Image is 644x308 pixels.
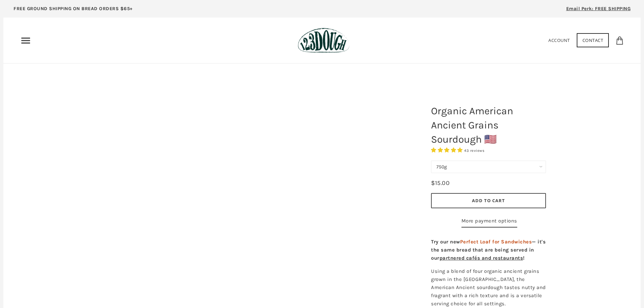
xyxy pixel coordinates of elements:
span: Add to Cart [472,197,505,204]
span: Perfect Loaf for Sandwiches [460,239,532,245]
a: More payment options [461,217,517,228]
h1: Organic American Ancient Grains Sourdough 🇺🇸 [426,100,551,150]
p: FREE GROUND SHIPPING ON BREAD ORDERS $65+ [14,5,133,13]
span: 4.93 stars [431,147,464,153]
button: Add to Cart [431,193,546,208]
span: Using a blend of four organic ancient grains grown in the [GEOGRAPHIC_DATA], the American Ancient... [431,268,546,307]
a: Contact [577,33,609,47]
span: Email Perk: FREE SHIPPING [566,6,631,11]
a: Organic American Ancient Grains Sourdough 🇺🇸 [85,97,404,300]
span: 43 reviews [464,148,484,153]
div: $15.00 [431,178,450,188]
strong: Try our new — it's the same bread that are being served in our ! [431,239,546,261]
nav: Primary [20,35,31,46]
a: Email Perk: FREE SHIPPING [556,3,641,18]
a: FREE GROUND SHIPPING ON BREAD ORDERS $65+ [3,3,143,18]
a: Account [548,37,570,43]
a: partnered cafés and restaurants [439,255,523,261]
img: 123Dough Bakery [298,28,350,53]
